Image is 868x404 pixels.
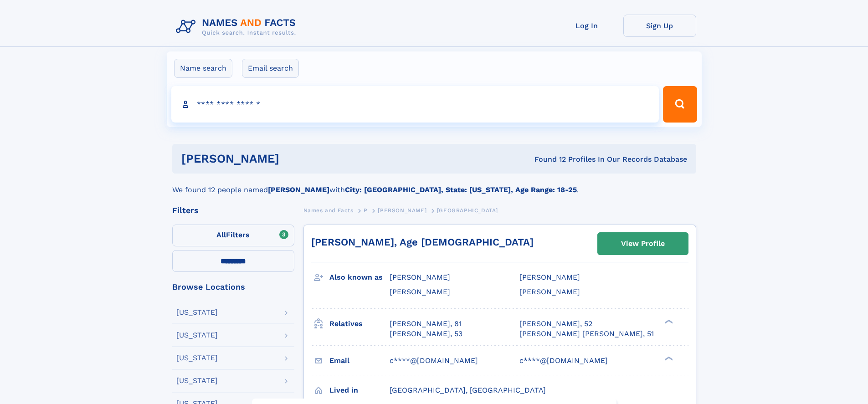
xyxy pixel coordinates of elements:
[268,185,329,194] b: [PERSON_NAME]
[172,206,294,215] div: Filters
[329,383,390,398] h3: Lived in
[176,377,218,384] div: [US_STATE]
[390,319,462,329] a: [PERSON_NAME], 81
[176,309,218,316] div: [US_STATE]
[550,15,623,37] a: Log In
[519,319,592,329] a: [PERSON_NAME], 52
[216,230,226,239] span: All
[621,233,665,254] div: View Profile
[663,86,697,123] button: Search Button
[623,15,696,37] a: Sign Up
[171,86,659,123] input: search input
[242,59,299,78] label: Email search
[519,287,580,296] span: [PERSON_NAME]
[176,332,218,339] div: [US_STATE]
[329,270,390,285] h3: Also known as
[181,153,407,164] h1: [PERSON_NAME]
[663,318,673,324] div: ❯
[390,386,546,394] span: [GEOGRAPHIC_DATA], [GEOGRAPHIC_DATA]
[519,329,654,339] a: [PERSON_NAME] [PERSON_NAME], 51
[390,329,462,339] a: [PERSON_NAME], 53
[390,287,450,296] span: [PERSON_NAME]
[345,185,577,194] b: City: [GEOGRAPHIC_DATA], State: [US_STATE], Age Range: 18-25
[176,354,218,362] div: [US_STATE]
[172,225,294,246] label: Filters
[407,154,687,164] div: Found 12 Profiles In Our Records Database
[329,353,390,368] h3: Email
[311,236,534,248] a: [PERSON_NAME], Age [DEMOGRAPHIC_DATA]
[598,233,688,255] a: View Profile
[378,207,426,214] span: [PERSON_NAME]
[172,15,303,39] img: Logo Names and Facts
[172,174,696,195] div: We found 12 people named with .
[364,207,368,214] span: P
[519,273,580,281] span: [PERSON_NAME]
[174,59,232,78] label: Name search
[437,207,498,214] span: [GEOGRAPHIC_DATA]
[663,355,673,361] div: ❯
[303,205,354,216] a: Names and Facts
[390,273,450,281] span: [PERSON_NAME]
[378,205,426,216] a: [PERSON_NAME]
[329,316,390,332] h3: Relatives
[364,205,368,216] a: P
[172,283,294,291] div: Browse Locations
